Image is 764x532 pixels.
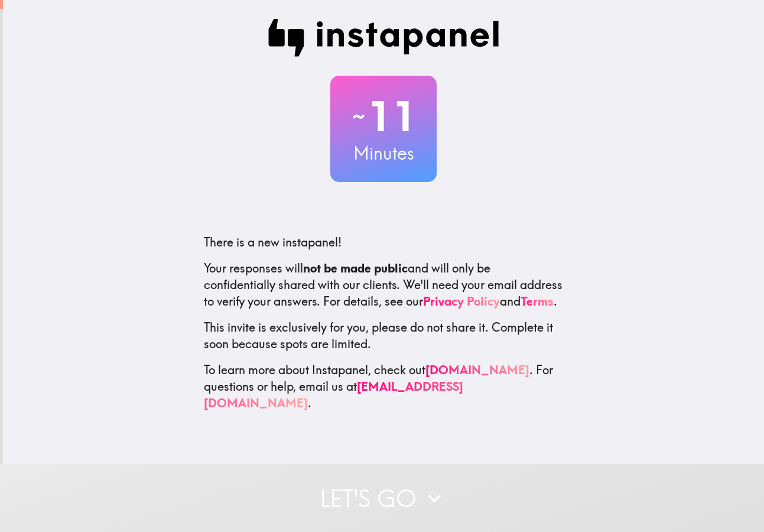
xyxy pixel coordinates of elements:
a: [EMAIL_ADDRESS][DOMAIN_NAME] [204,379,463,410]
img: Instapanel [268,19,499,57]
p: Your responses will and will only be confidentially shared with our clients. We'll need your emai... [204,260,563,310]
p: To learn more about Instapanel, check out . For questions or help, email us at . [204,362,563,411]
a: [DOMAIN_NAME] [425,362,529,377]
span: There is a new instapanel! [204,235,342,249]
h2: 11 [330,92,437,141]
a: Terms [521,294,554,309]
p: This invite is exclusively for you, please do not share it. Complete it soon because spots are li... [204,319,563,352]
h3: Minutes [330,141,437,166]
span: ~ [350,99,367,134]
b: not be made public [303,261,408,275]
a: Privacy Policy [423,294,500,309]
